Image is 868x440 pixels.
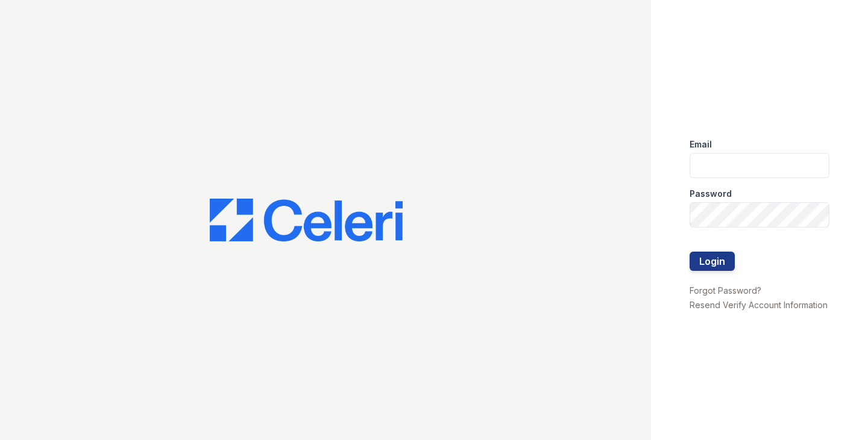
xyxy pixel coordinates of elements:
label: Email [690,138,712,150]
img: CE_Logo_Blue-a8612792a0a2168367f1c8372b55b34899dd931a85d93a1a3d3e32e68fde9ad4.png [210,199,403,242]
button: Login [690,252,735,271]
label: Password [690,188,732,200]
a: Resend Verify Account Information [690,300,828,310]
a: Forgot Password? [690,285,761,296]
